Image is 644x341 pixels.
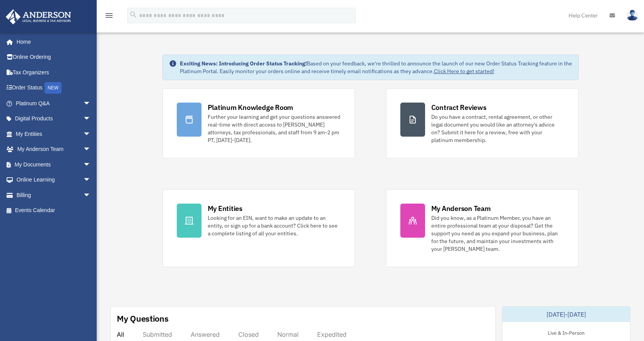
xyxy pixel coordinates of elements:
a: My Anderson Team Did you know, as a Platinum Member, you have an entire professional team at your... [386,189,579,267]
a: Platinum Q&Aarrow_drop_down [5,96,102,111]
a: Tax Organizers [5,65,102,80]
strong: Exciting News: Introducing Order Status Tracking! [180,60,307,67]
div: Based on your feedback, we're thrilled to announce the launch of our new Order Status Tracking fe... [180,60,572,75]
a: Online Learningarrow_drop_down [5,172,102,188]
div: NEW [44,82,61,94]
div: Do you have a contract, rental agreement, or other legal document you would like an attorney's ad... [431,113,564,144]
a: Order StatusNEW [5,80,102,96]
div: Platinum Knowledge Room [208,103,294,112]
img: Anderson Advisors Platinum Portal [3,9,73,24]
span: arrow_drop_down [83,111,99,127]
a: My Entities Looking for an EIN, want to make an update to an entity, or sign up for a bank accoun... [162,189,355,267]
a: My Anderson Teamarrow_drop_down [5,142,102,157]
div: Expedited [317,331,347,338]
a: Click Here to get started! [434,68,494,75]
div: Further your learning and get your questions answered real-time with direct access to [PERSON_NAM... [208,113,341,144]
div: My Entities [208,204,243,213]
a: Events Calendar [5,203,102,218]
span: arrow_drop_down [83,126,99,142]
div: Contract Reviews [431,103,487,112]
a: Billingarrow_drop_down [5,187,102,203]
a: Online Ordering [5,50,102,65]
div: Closed [238,331,259,338]
span: arrow_drop_down [83,172,99,188]
div: Normal [277,331,299,338]
span: arrow_drop_down [83,187,99,203]
div: Answered [191,331,220,338]
i: search [129,10,138,19]
span: arrow_drop_down [83,142,99,158]
a: Platinum Knowledge Room Further your learning and get your questions answered real-time with dire... [162,88,355,158]
span: arrow_drop_down [83,157,99,173]
a: Home [5,34,99,50]
div: Submitted [143,331,172,338]
a: My Documentsarrow_drop_down [5,157,102,172]
div: Looking for an EIN, want to make an update to an entity, or sign up for a bank account? Click her... [208,214,341,237]
div: All [117,331,124,338]
a: menu [104,14,114,20]
div: My Anderson Team [431,204,491,213]
div: My Questions [117,313,169,324]
img: User Pic [627,10,638,21]
a: Contract Reviews Do you have a contract, rental agreement, or other legal document you would like... [386,88,579,158]
div: Live & In-Person [542,328,591,336]
span: arrow_drop_down [83,96,99,111]
a: Digital Productsarrow_drop_down [5,111,102,127]
i: menu [104,11,114,20]
div: Did you know, as a Platinum Member, you have an entire professional team at your disposal? Get th... [431,214,564,253]
div: [DATE]-[DATE] [502,307,630,322]
a: My Entitiesarrow_drop_down [5,126,102,142]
